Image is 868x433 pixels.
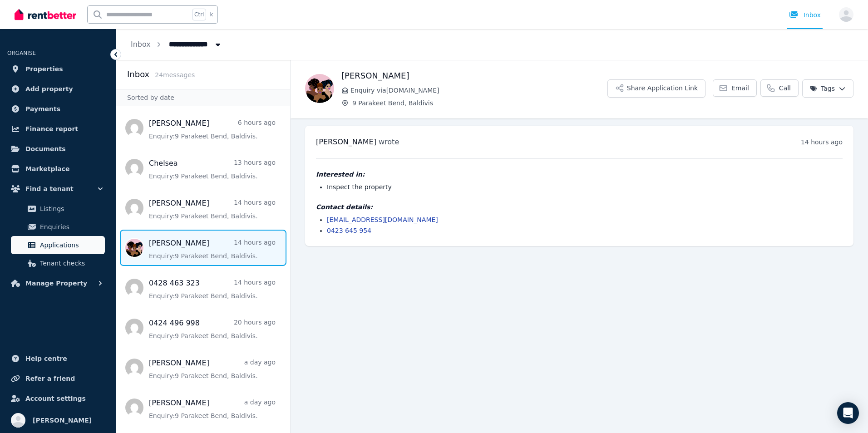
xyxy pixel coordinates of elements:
span: Manage Property [25,278,87,289]
a: Marketplace [7,160,108,178]
span: wrote [379,138,399,146]
span: Payments [25,103,60,114]
button: Tags [802,79,853,98]
h1: [PERSON_NAME] [341,69,607,82]
span: 9 Parakeet Bend, Baldivis [352,98,607,108]
button: Share Application Link [607,79,705,98]
a: 0424 496 99820 hours agoEnquiry:9 Parakeet Bend, Baldivis. [149,318,276,340]
span: Tenant checks [40,258,101,269]
span: Applications [40,240,101,251]
a: [EMAIL_ADDRESS][DOMAIN_NAME] [327,216,438,223]
div: Inbox [789,10,821,20]
span: Account settings [25,393,86,404]
img: RentBetter [15,8,76,21]
a: Add property [7,80,108,98]
li: Inspect the property [327,182,843,192]
button: Manage Property [7,274,108,292]
time: 14 hours ago [801,138,843,146]
button: Find a tenant [7,180,108,198]
span: Email [731,84,749,93]
a: Chelsea13 hours agoEnquiry:9 Parakeet Bend, Baldivis. [149,158,276,181]
a: 0428 463 32314 hours agoEnquiry:9 Parakeet Bend, Baldivis. [149,278,276,300]
h4: Interested in: [316,170,843,179]
a: [PERSON_NAME]14 hours agoEnquiry:9 Parakeet Bend, Baldivis. [149,198,276,221]
a: [PERSON_NAME]6 hours agoEnquiry:9 Parakeet Bend, Baldivis. [149,118,276,141]
span: k [210,11,213,18]
span: [PERSON_NAME] [316,138,376,146]
span: Listings [40,203,101,214]
span: Add property [25,84,73,94]
span: [PERSON_NAME] [33,415,92,426]
span: Refer a friend [25,373,75,384]
a: Listings [11,200,105,218]
nav: Breadcrumb [116,29,237,60]
div: Open Intercom Messenger [837,402,859,424]
a: Enquiries [11,218,105,236]
span: Call [779,84,791,93]
a: Call [760,79,799,97]
span: Find a tenant [25,183,74,194]
a: [PERSON_NAME]a day agoEnquiry:9 Parakeet Bend, Baldivis. [149,398,276,420]
a: Refer a friend [7,369,108,388]
a: 0423 645 954 [327,227,371,234]
h2: Inbox [127,68,149,81]
a: Account settings [7,389,108,408]
a: [PERSON_NAME]14 hours agoEnquiry:9 Parakeet Bend, Baldivis. [149,238,276,261]
span: 24 message s [155,71,195,79]
h4: Contact details: [316,202,843,212]
span: Documents [25,143,66,154]
a: Payments [7,100,108,118]
span: Tags [810,84,835,93]
a: Applications [11,236,105,254]
a: Help centre [7,349,108,368]
div: Sorted by date [116,89,290,106]
img: Joseph [305,74,334,103]
a: Documents [7,140,108,158]
a: Properties [7,60,108,78]
span: Finance report [25,123,78,134]
a: Inbox [131,40,151,49]
a: Finance report [7,120,108,138]
span: Marketplace [25,163,69,174]
span: ORGANISE [7,50,36,56]
span: Help centre [25,353,67,364]
span: Enquiries [40,221,101,232]
span: Properties [25,64,63,74]
span: Ctrl [192,9,206,20]
a: Tenant checks [11,254,105,272]
a: [PERSON_NAME]a day agoEnquiry:9 Parakeet Bend, Baldivis. [149,358,276,380]
a: Email [713,79,757,97]
span: Enquiry via [DOMAIN_NAME] [350,86,607,95]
